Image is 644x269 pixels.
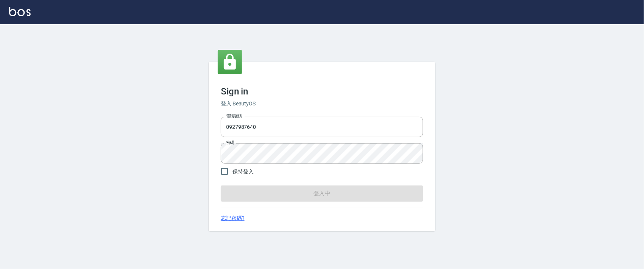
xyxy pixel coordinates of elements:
[226,113,242,119] label: 電話號碼
[221,214,245,222] a: 忘記密碼?
[221,100,423,108] h6: 登入 BeautyOS
[226,140,234,145] label: 密碼
[233,168,254,176] span: 保持登入
[9,7,31,16] img: Logo
[221,86,423,97] h3: Sign in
